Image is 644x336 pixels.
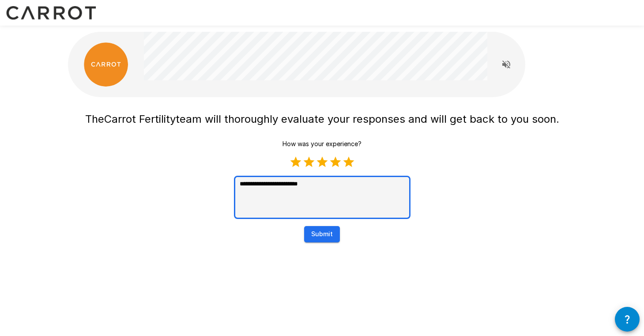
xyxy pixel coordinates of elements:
button: Read questions aloud [497,56,515,73]
img: carrot_logo.png [84,42,128,87]
span: team will thoroughly evaluate your responses and will get back to you soon. [176,113,559,125]
span: The [85,113,104,125]
p: How was your experience? [282,140,362,148]
button: Submit [304,226,340,242]
span: Carrot Fertility [104,113,176,125]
